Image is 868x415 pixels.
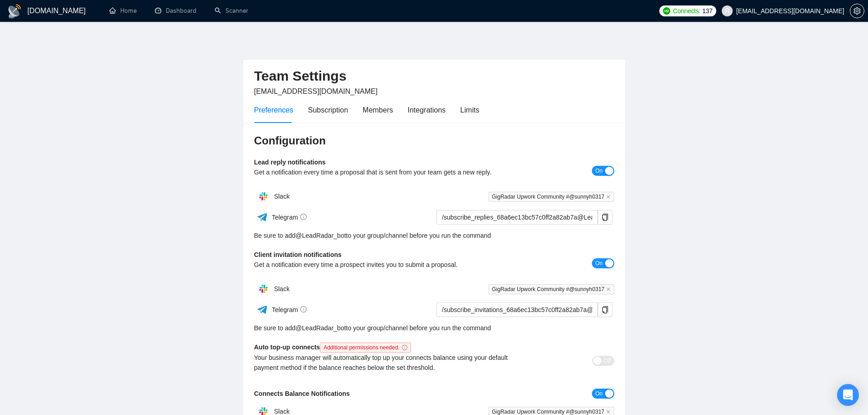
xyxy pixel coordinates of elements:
div: Get a notification every time a prospect invites you to submit a proposal. [254,260,524,270]
div: Preferences [254,104,293,116]
img: ww3wtPAAAAAElFTkSuQmCC [257,304,268,315]
a: setting [850,7,864,15]
button: copy [598,302,612,317]
img: upwork-logo.png [663,7,670,15]
a: searchScanner [215,7,248,15]
span: Telegram [272,214,307,221]
span: Slack [274,408,289,415]
button: setting [850,4,864,18]
span: Slack [274,193,289,200]
span: Telegram [272,306,307,313]
div: Get a notification every time a proposal that is sent from your team gets a new reply. [254,167,524,177]
a: @LeadRadar_bot [296,323,346,333]
img: ww3wtPAAAAAElFTkSuQmCC [257,211,268,223]
div: Subscription [308,104,348,116]
div: Integrations [408,104,446,116]
a: @LeadRadar_bot [296,231,346,241]
span: info-circle [300,214,307,220]
div: Be sure to add to your group/channel before you run the command [254,323,614,333]
span: info-circle [402,345,407,350]
img: logo [7,4,22,19]
h3: Configuration [254,133,614,148]
h2: Team Settings [254,67,614,86]
div: Limits [460,104,479,116]
span: Off [604,356,611,366]
a: homeHome [109,7,137,15]
span: 137 [702,6,712,16]
span: close [606,195,611,199]
span: On [595,166,602,176]
span: Slack [274,285,289,292]
span: close [606,287,611,292]
b: Connects Balance Notifications [254,390,350,397]
a: dashboardDashboard [155,7,196,15]
span: On [595,258,602,268]
span: setting [850,7,864,15]
span: [EMAIL_ADDRESS][DOMAIN_NAME] [254,87,378,95]
img: hpQkSZIkSZIkSZIkSZIkSZIkSZIkSZIkSZIkSZIkSZIkSZIkSZIkSZIkSZIkSZIkSZIkSZIkSZIkSZIkSZIkSZIkSZIkSZIkS... [254,280,272,298]
span: user [724,8,730,14]
span: GigRadar Upwork Community #@sunnyh0317 [488,192,614,202]
span: copy [598,214,612,221]
button: copy [598,210,612,225]
span: On [595,389,602,399]
span: info-circle [300,306,307,313]
img: hpQkSZIkSZIkSZIkSZIkSZIkSZIkSZIkSZIkSZIkSZIkSZIkSZIkSZIkSZIkSZIkSZIkSZIkSZIkSZIkSZIkSZIkSZIkSZIkS... [254,187,272,205]
b: Lead reply notifications [254,159,326,166]
div: Your business manager will automatically top up your connects balance using your default payment ... [254,353,524,373]
b: Client invitation notifications [254,251,342,258]
b: Auto top-up connects [254,343,415,351]
div: Be sure to add to your group/channel before you run the command [254,231,614,241]
span: copy [598,306,612,313]
span: GigRadar Upwork Community #@sunnyh0317 [488,284,614,294]
div: Open Intercom Messenger [837,384,859,406]
span: Additional permissions needed. [320,343,411,353]
span: Connects: [673,6,700,16]
span: close [606,410,611,414]
div: Members [363,104,393,116]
